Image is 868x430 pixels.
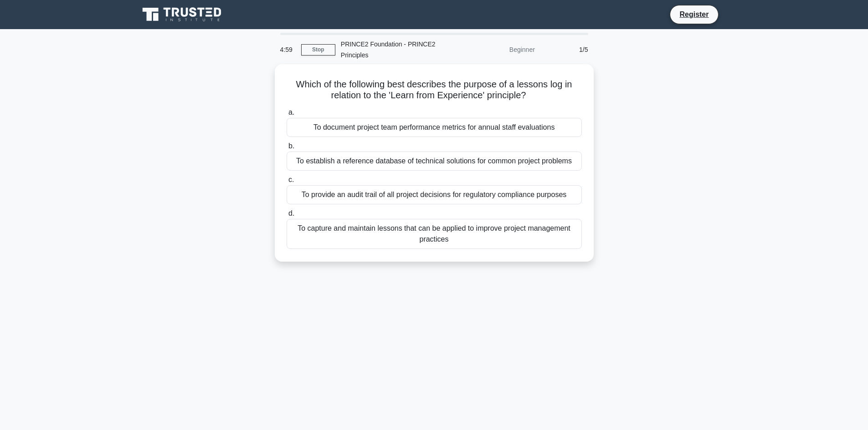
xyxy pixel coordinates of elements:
[286,79,583,101] h5: Which of the following best describes the purpose of a lessons log in relation to the 'Learn from...
[540,40,594,59] div: 1/5
[287,219,582,249] div: To capture and maintain lessons that can be applied to improve project management practices
[288,209,294,217] span: d.
[335,35,461,64] div: PRINCE2 Foundation - PRINCE2 Principles
[288,108,294,116] span: a.
[461,40,540,59] div: Beginner
[674,9,714,20] a: Register
[288,142,294,150] span: b.
[275,40,301,59] div: 4:59
[287,152,582,171] div: To establish a reference database of technical solutions for common project problems
[287,185,582,204] div: To provide an audit trail of all project decisions for regulatory compliance purposes
[301,44,335,56] a: Stop
[287,118,582,137] div: To document project team performance metrics for annual staff evaluations
[288,176,294,183] span: c.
